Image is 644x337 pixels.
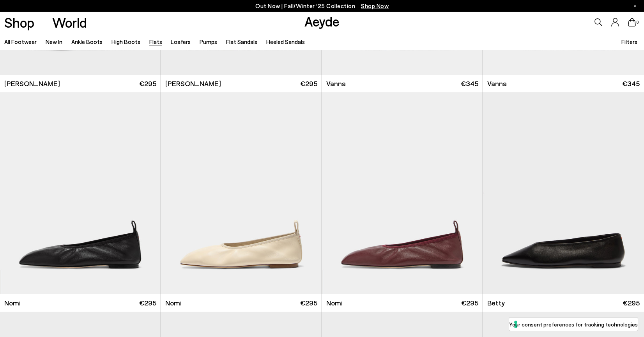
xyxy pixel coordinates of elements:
a: Flats [149,38,162,45]
a: High Boots [111,38,140,45]
a: Loafers [171,38,191,45]
span: Nomi [326,298,343,308]
span: €295 [139,298,156,308]
span: Nomi [165,298,182,308]
a: Nomi €295 [161,294,322,312]
a: All Footwear [4,38,37,45]
span: [PERSON_NAME] [4,79,60,88]
a: Aeyde [304,13,340,29]
span: €295 [461,298,478,308]
span: €295 [139,79,156,88]
img: Nomi Ruched Flats [322,92,483,294]
span: Vanna [487,79,507,88]
span: Nomi [4,298,21,308]
span: Betty [487,298,505,308]
label: Your consent preferences for tracking technologies [509,320,638,328]
a: Vanna €345 [483,75,644,92]
span: Filters [621,38,637,45]
a: Nomi €295 [322,294,483,312]
img: Nomi Ruched Flats [161,92,322,294]
span: 0 [636,20,640,25]
a: Pumps [200,38,217,45]
span: Navigate to /collections/new-in [361,2,389,9]
a: Betty €295 [483,294,644,312]
span: €295 [300,79,317,88]
p: Out Now | Fall/Winter ‘25 Collection [255,1,389,11]
a: World [52,16,87,29]
span: €295 [623,298,640,308]
a: [PERSON_NAME] €295 [161,75,322,92]
img: Betty Square-Toe Ballet Flats [483,92,644,294]
span: Vanna [326,79,346,88]
a: New In [46,38,62,45]
a: Shop [4,16,34,29]
span: [PERSON_NAME] [165,79,221,88]
a: Flat Sandals [226,38,257,45]
a: Heeled Sandals [266,38,305,45]
span: €345 [461,79,478,88]
button: Your consent preferences for tracking technologies [509,318,638,331]
a: Ankle Boots [71,38,103,45]
span: €295 [300,298,317,308]
a: Vanna €345 [322,75,483,92]
a: 0 [628,18,636,26]
span: €345 [622,79,640,88]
